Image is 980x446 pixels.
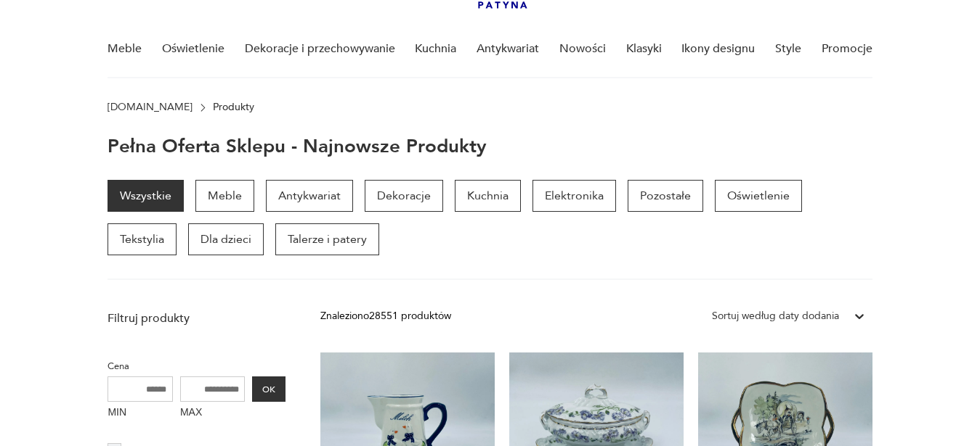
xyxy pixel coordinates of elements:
a: Nowości [559,21,606,77]
a: Kuchnia [415,21,456,77]
a: Talerze i patery [275,223,379,255]
a: Pozostałe [628,180,703,212]
a: Wszystkie [108,180,184,212]
label: MIN [108,402,173,425]
a: Oświetlenie [162,21,224,77]
a: Dekoracje i przechowywanie [245,21,395,77]
a: Promocje [822,21,872,77]
label: MAX [180,402,246,425]
a: Oświetlenie [715,180,802,212]
p: Cena [108,358,286,374]
a: Meble [195,180,254,212]
button: OK [252,376,286,402]
a: Klasyki [626,21,662,77]
a: [DOMAIN_NAME] [108,102,193,113]
a: Antykwariat [266,180,353,212]
a: Dla dzieci [188,223,264,255]
h1: Pełna oferta sklepu - najnowsze produkty [108,136,487,157]
a: Kuchnia [455,180,521,212]
a: Elektronika [532,180,616,212]
p: Produkty [213,102,254,113]
a: Tekstylia [108,223,177,255]
a: Antykwariat [477,21,539,77]
a: Style [775,21,801,77]
a: Meble [108,21,142,77]
a: Ikony designu [681,21,755,77]
div: Sortuj według daty dodania [712,308,839,324]
a: Dekoracje [365,180,443,212]
p: Filtruj produkty [108,310,286,326]
div: Znaleziono 28551 produktów [320,308,451,324]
